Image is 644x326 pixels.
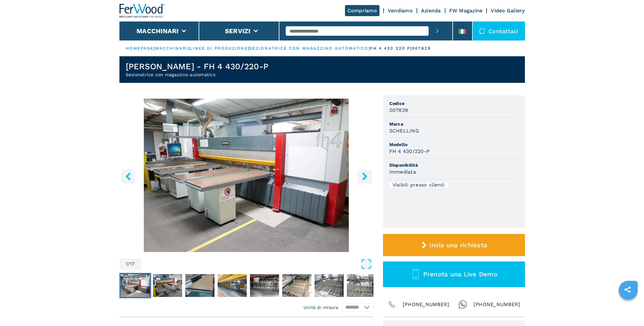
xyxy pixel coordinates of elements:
[126,61,269,71] h1: [PERSON_NAME] - FH 4 430/220-P
[190,46,248,51] a: linee di produzione
[250,274,279,297] img: c3cb8b205374c77ab69b4efa02eedb0d
[126,71,269,78] h2: Sezionatrice con magazzino automatico
[449,8,483,14] a: FW Magazine
[130,261,135,267] span: 17
[188,46,190,51] span: |
[387,300,396,309] img: Phone
[128,261,130,267] span: /
[389,162,519,168] span: Disponibilità
[249,273,280,298] button: Go to Slide 5
[216,273,248,298] button: Go to Slide 4
[143,258,372,270] button: Open Fullscreen
[313,273,345,298] button: Go to Slide 7
[121,169,135,183] button: left-button
[479,28,485,34] img: Contattaci
[153,274,182,297] img: 1e19062c0b3d3ec6cf25d48bbe61a7ce
[389,168,416,175] h3: immediata
[358,169,372,183] button: right-button
[388,8,413,14] a: Vendiamo
[248,46,249,51] span: |
[473,22,525,40] div: Contattaci
[620,282,635,298] a: sharethis
[429,22,446,40] button: submit-button
[412,46,431,51] p: 007829
[185,274,214,297] img: bcd095de88edc784bffc96a649b4ca9f
[126,261,128,267] span: 1
[249,46,369,51] a: sezionatrice con magazzino automatico
[491,8,525,14] a: Video Gallery
[225,27,251,35] button: Servizi
[458,300,467,309] img: Whatsapp
[389,121,519,127] span: Marca
[119,99,373,252] img: Sezionatrice con magazzino automatico SCHELLING FH 4 430/220-P
[383,234,525,256] button: Invia una richiesta
[369,46,370,51] span: |
[403,300,450,309] span: [PHONE_NUMBER]
[315,274,344,297] img: 9edb803d914e15bb5cc784d8da61d69b
[154,46,155,51] span: |
[137,27,179,35] button: Macchinari
[119,273,373,298] nav: Thumbnail Navigation
[389,141,519,148] span: Modello
[383,261,525,287] button: Prenota una Live Demo
[370,46,412,51] p: fh 4 430 220 p |
[345,5,379,16] a: Compriamo
[184,273,216,298] button: Go to Slide 3
[389,148,430,155] h3: FH 4 430/220-P
[389,127,419,134] h3: SCHELLING
[421,8,441,14] a: Azienda
[282,274,311,297] img: 367aa02b59a381e7922e4378fd2ee39a
[423,270,497,278] span: Prenota una Live Demo
[474,300,520,309] span: [PHONE_NUMBER]
[389,182,448,188] div: Visibili presso clienti
[346,273,377,298] button: Go to Slide 8
[389,107,408,114] h3: 007829
[218,274,247,297] img: da103d0b538ab2dc08f8f3c1e86e406f
[126,46,154,51] a: HOMEPAGE
[155,46,188,51] a: macchinari
[281,273,313,298] button: Go to Slide 6
[347,274,376,297] img: 2fd30078c224906bf518cb76f8b425e5
[389,100,519,107] span: Codice
[119,273,151,298] button: Go to Slide 1
[119,4,165,18] img: Ferwood
[429,241,487,249] span: Invia una richiesta
[121,274,150,297] img: 07bb593e16ef9cc83e63f9ede49ba872
[119,99,373,252] div: Go to Slide 1
[303,304,339,311] em: Unità di misura
[152,273,183,298] button: Go to Slide 2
